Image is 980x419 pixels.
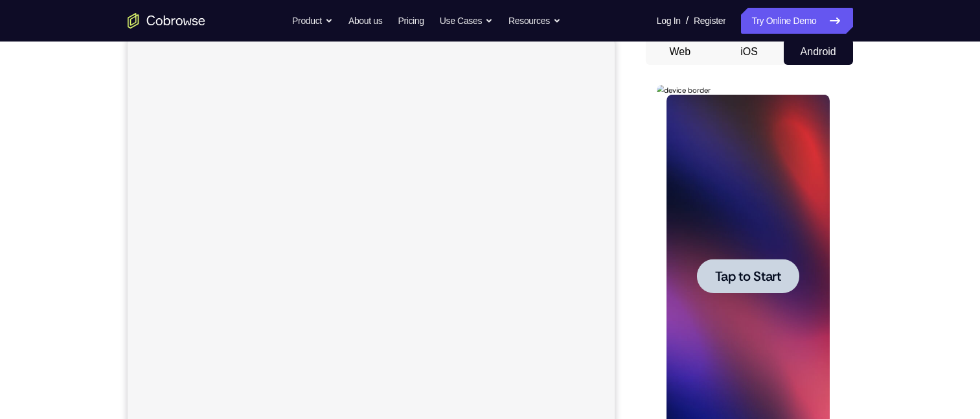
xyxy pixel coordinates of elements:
[128,13,205,29] a: Go to the home page
[440,8,493,34] button: Use Cases
[646,39,715,65] button: Web
[292,8,333,34] button: Product
[58,185,124,198] span: Tap to Start
[398,8,424,34] a: Pricing
[40,174,142,208] button: Tap to Start
[784,39,853,65] button: Android
[694,8,725,34] a: Register
[686,13,689,29] span: /
[741,8,852,34] a: Try Online Demo
[714,39,784,65] button: iOS
[508,8,561,34] button: Resources
[348,8,382,34] a: About us
[657,8,681,34] a: Log In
